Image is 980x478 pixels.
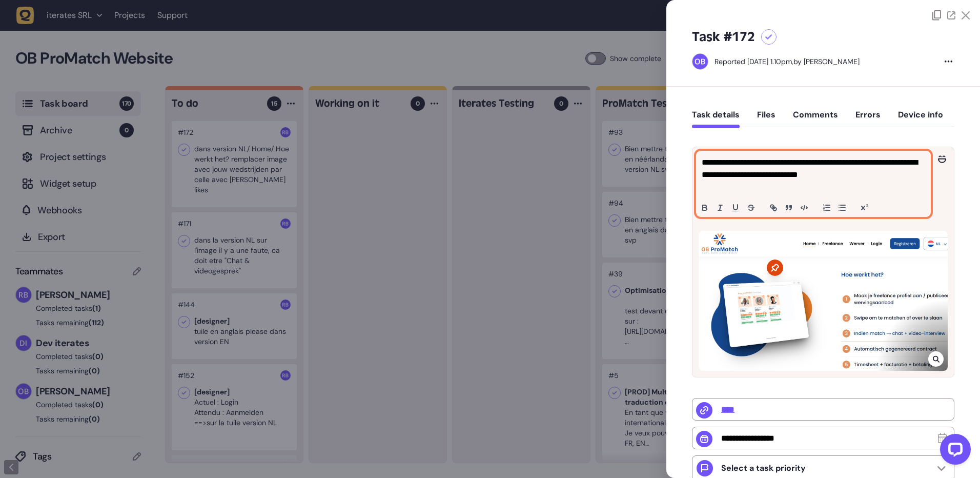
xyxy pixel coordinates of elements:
[932,430,975,473] iframe: LiveChat chat widget
[721,463,806,473] p: Select a task priority
[692,110,740,128] button: Task details
[855,110,881,128] button: Errors
[692,54,708,69] img: Oussama Bahassou
[692,29,755,45] h5: Task #172
[793,110,838,128] button: Comments
[714,56,860,67] div: by [PERSON_NAME]
[714,57,793,66] div: Reported [DATE] 1.10pm,
[898,110,943,128] button: Device info
[757,110,775,128] button: Files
